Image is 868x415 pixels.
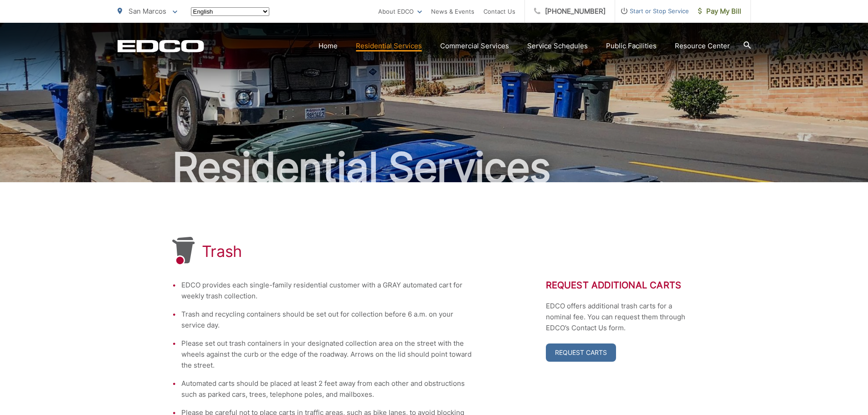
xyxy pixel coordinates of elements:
[191,7,269,16] select: Select a language
[318,41,338,51] a: Home
[118,40,204,52] a: EDCD logo. Return to the homepage.
[356,41,422,51] a: Residential Services
[181,280,473,302] li: EDCO provides each single-family residential customer with a GRAY automated cart for weekly trash...
[181,338,473,371] li: Please set out trash containers in your designated collection area on the street with the wheels ...
[181,309,473,331] li: Trash and recycling containers should be set out for collection before 6 a.m. on your service day.
[675,41,730,51] a: Resource Center
[181,378,473,400] li: Automated carts should be placed at least 2 feet away from each other and obstructions such as pa...
[546,343,616,362] a: Request Carts
[128,7,166,15] span: San Marcos
[546,280,696,291] h2: Request Additional Carts
[546,301,696,333] p: EDCO offers additional trash carts for a nominal fee. You can request them through EDCO’s Contact...
[698,6,741,17] span: Pay My Bill
[440,41,509,51] a: Commercial Services
[118,145,751,190] h2: Residential Services
[527,41,588,51] a: Service Schedules
[431,6,474,17] a: News & Events
[202,242,242,261] h1: Trash
[483,6,515,17] a: Contact Us
[606,41,657,51] a: Public Facilities
[378,6,422,17] a: About EDCO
